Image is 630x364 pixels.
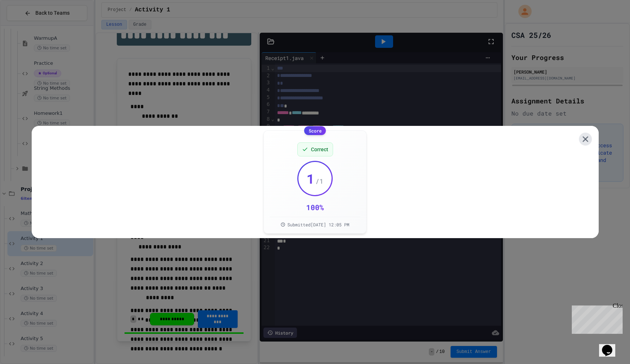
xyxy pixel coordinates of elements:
[569,303,623,334] iframe: chat widget
[306,202,324,212] div: 100 %
[599,335,623,357] iframe: chat widget
[315,176,323,186] span: / 1
[304,126,326,135] div: Score
[307,171,315,186] span: 1
[3,3,51,47] div: Chat with us now!Close
[287,222,349,227] span: Submitted [DATE] 12:05 PM
[311,146,328,153] span: Correct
